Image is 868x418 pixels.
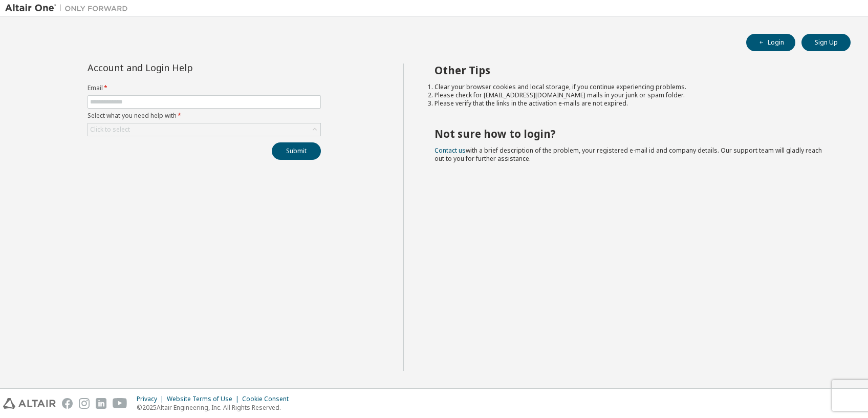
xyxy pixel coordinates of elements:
h2: Not sure how to login? [435,127,833,140]
div: Account and Login Help [88,64,274,72]
p: © 2025 Altair Engineering, Inc. All Rights Reserved. [137,403,295,412]
img: youtube.svg [113,398,127,409]
li: Clear your browser cookies and local storage, if you continue experiencing problems. [435,83,833,91]
label: Select what you need help with [88,112,321,120]
img: instagram.svg [79,398,90,409]
h2: Other Tips [435,64,833,77]
span: with a brief description of the problem, your registered e-mail id and company details. Our suppo... [435,146,822,163]
div: Website Terms of Use [167,395,242,403]
button: Login [746,34,795,51]
img: altair_logo.svg [3,398,56,409]
button: Submit [272,142,321,160]
a: Contact us [435,146,466,155]
img: facebook.svg [62,398,73,409]
li: Please check for [EMAIL_ADDRESS][DOMAIN_NAME] mails in your junk or spam folder. [435,91,833,99]
button: Sign Up [801,34,851,51]
div: Click to select [90,126,130,134]
div: Cookie Consent [242,395,295,403]
li: Please verify that the links in the activation e-mails are not expired. [435,99,833,108]
img: Altair One [5,3,133,13]
div: Privacy [137,395,167,403]
label: Email [88,84,321,92]
img: linkedin.svg [96,398,106,409]
div: Click to select [88,123,320,136]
